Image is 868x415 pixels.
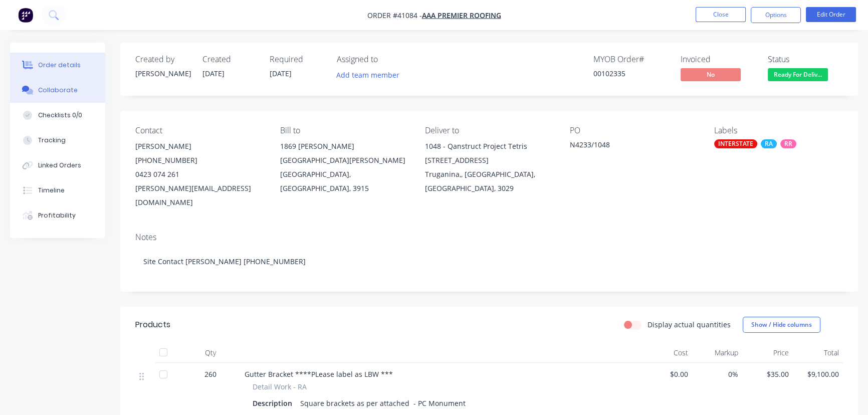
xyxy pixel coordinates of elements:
img: Factory [18,8,33,23]
div: Created [202,55,258,64]
div: Cost [641,343,692,363]
div: Checklists 0/0 [38,111,82,120]
span: 0% [696,369,739,379]
button: Edit Order [806,7,856,22]
div: Total [793,343,843,363]
div: MYOB Order # [593,55,669,64]
div: N4233/1048 [569,139,695,153]
div: [PHONE_NUMBER] [135,153,264,167]
button: Show / Hide columns [743,317,820,333]
span: Ready For Deliv... [768,68,828,81]
button: Linked Orders [10,153,105,178]
div: Order details [38,61,81,70]
div: Square brackets as per attached - PC Monument [296,396,470,410]
button: Add team member [331,68,405,82]
div: [PERSON_NAME][PHONE_NUMBER]0423 074 261[PERSON_NAME][EMAIL_ADDRESS][DOMAIN_NAME] [135,139,264,210]
div: Notes [135,233,843,242]
div: Markup [692,343,743,363]
div: Invoiced [681,55,756,64]
span: Detail Work - RA [253,381,307,392]
div: Assigned to [337,55,437,64]
span: Gutter Bracket ****PLease label as LBW *** [245,369,393,379]
button: Options [751,7,801,23]
button: Timeline [10,178,105,203]
div: RA [761,139,777,148]
div: Labels [714,126,843,135]
button: Tracking [10,128,105,153]
div: Profitability [38,211,76,220]
span: $9,100.00 [797,369,839,379]
button: Ready For Deliv... [768,68,828,83]
button: Collaborate [10,78,105,103]
span: [DATE] [202,69,225,78]
div: 1048 - Qanstruct Project Tetris [STREET_ADDRESS] [425,139,554,167]
div: Bill to [280,126,409,135]
div: Timeline [38,186,65,195]
div: PO [569,126,698,135]
div: Created by [135,55,190,64]
div: Truganina,, [GEOGRAPHIC_DATA], [GEOGRAPHIC_DATA], 3029 [425,167,554,195]
span: No [681,68,741,81]
div: 1869 [PERSON_NAME] [280,139,409,153]
div: Site Contact [PERSON_NAME] [PHONE_NUMBER] [135,246,843,277]
div: Qty [180,343,241,363]
div: Description [253,396,296,410]
button: Order details [10,53,105,78]
button: Close [696,7,746,22]
div: Linked Orders [38,161,81,170]
div: [PERSON_NAME] [135,68,190,79]
div: Contact [135,126,264,135]
div: Price [742,343,793,363]
div: Products [135,319,170,331]
button: Checklists 0/0 [10,103,105,128]
div: Status [768,55,843,64]
span: 260 [204,369,216,379]
button: Profitability [10,203,105,228]
div: Tracking [38,136,66,145]
div: [PERSON_NAME] [135,139,264,153]
span: $0.00 [645,369,688,379]
div: [PERSON_NAME][EMAIL_ADDRESS][DOMAIN_NAME] [135,181,264,210]
span: Order #41084 - [367,11,422,20]
div: [GEOGRAPHIC_DATA][PERSON_NAME][GEOGRAPHIC_DATA], [GEOGRAPHIC_DATA], 3915 [280,153,409,195]
div: Required [270,55,325,64]
label: Display actual quantities [647,319,731,330]
div: 1869 [PERSON_NAME][GEOGRAPHIC_DATA][PERSON_NAME][GEOGRAPHIC_DATA], [GEOGRAPHIC_DATA], 3915 [280,139,409,195]
div: RR [780,139,796,148]
span: [DATE] [270,69,292,78]
div: 00102335 [593,68,669,79]
a: AAA Premier Roofing [422,11,501,20]
div: 1048 - Qanstruct Project Tetris [STREET_ADDRESS]Truganina,, [GEOGRAPHIC_DATA], [GEOGRAPHIC_DATA],... [425,139,554,195]
div: Collaborate [38,86,78,95]
div: INTERSTATE [714,139,757,148]
div: 0423 074 261 [135,167,264,181]
span: $35.00 [746,369,789,379]
div: Deliver to [425,126,554,135]
button: Add team member [337,68,405,82]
